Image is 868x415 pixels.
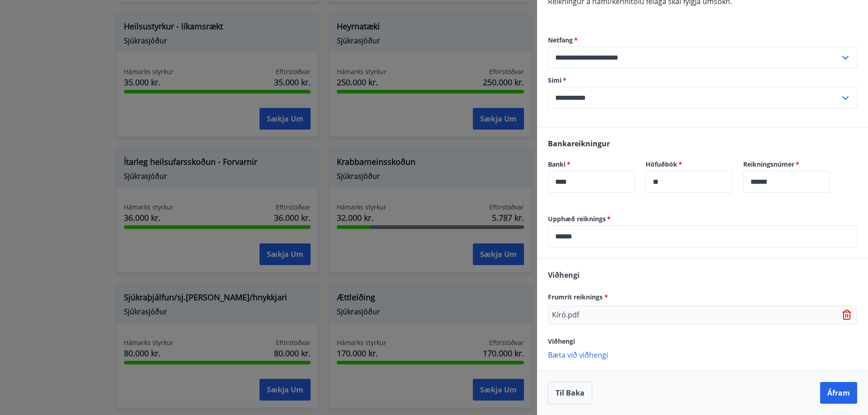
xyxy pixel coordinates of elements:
[820,382,857,404] button: Áfram
[548,139,610,149] span: Bankareikningur
[548,214,857,224] label: Upphæð reiknings
[743,160,830,169] label: Reikningsnúmer
[552,310,579,321] p: Kíró.pdf
[646,160,732,169] label: Höfuðbók
[548,160,635,169] label: Banki
[548,350,857,359] p: Bæta við viðhengi
[548,270,580,280] span: Viðhengi
[548,293,608,301] span: Frumrit reiknings
[548,337,575,345] span: Viðhengi
[548,225,857,247] div: Upphæð reiknings
[548,382,592,404] button: Til baka
[548,76,857,85] label: Sími
[548,36,857,45] label: Netfang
